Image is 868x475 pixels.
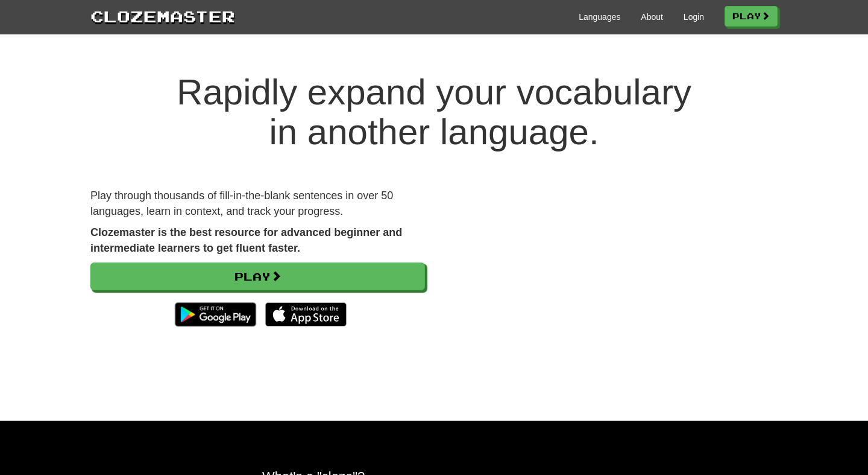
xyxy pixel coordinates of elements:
a: Clozemaster [90,5,235,27]
a: Languages [579,11,620,23]
a: Login [684,11,704,23]
a: About [641,11,663,23]
p: Play through thousands of fill-in-the-blank sentences in over 50 languages, learn in context, and... [90,188,425,219]
img: Download_on_the_App_Store_Badge_US-UK_135x40-25178aeef6eb6b83b96f5f2d004eda3bffbb37122de64afbaef7... [265,302,347,327]
strong: Clozemaster is the best resource for advanced beginner and intermediate learners to get fluent fa... [90,226,402,254]
img: Get it on Google Play [169,296,262,333]
a: Play [725,6,778,27]
a: Play [90,263,425,290]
